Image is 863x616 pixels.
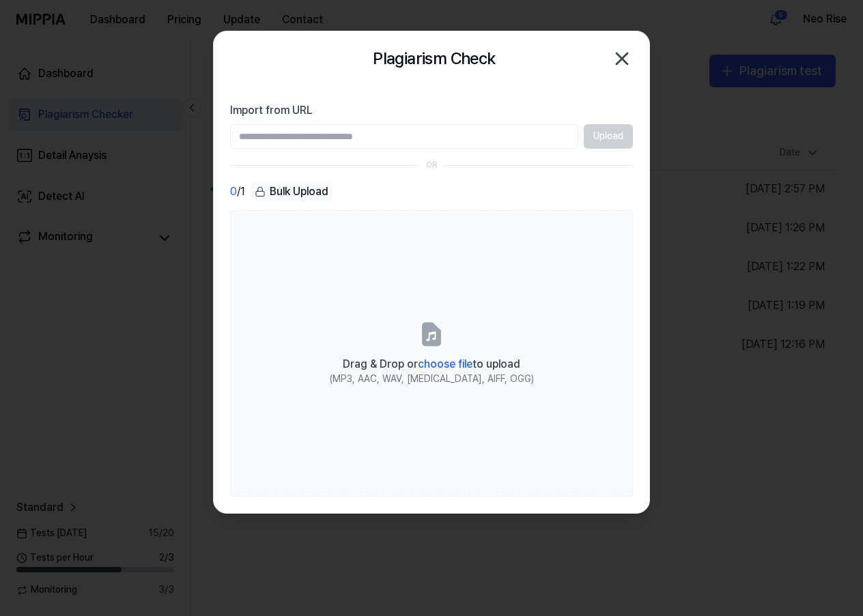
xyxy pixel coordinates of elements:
[418,357,472,370] span: choose file
[343,357,520,370] span: Drag & Drop or to upload
[230,182,245,202] div: / 1
[230,184,237,200] span: 0
[230,102,633,119] label: Import from URL
[373,46,495,72] h2: Plagiarism Check
[330,372,534,386] div: (MP3, AAC, WAV, [MEDICAL_DATA], AIFF, OGG)
[426,160,438,171] div: OR
[251,182,333,201] div: Bulk Upload
[251,182,333,202] button: Bulk Upload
